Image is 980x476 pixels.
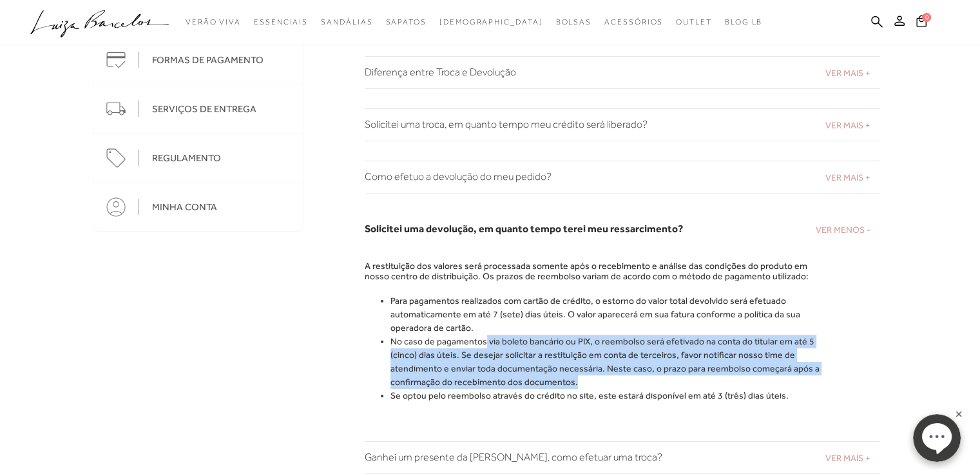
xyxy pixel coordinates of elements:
a: noSubCategoriesText [555,10,591,34]
span: VER MENOS - [816,224,870,235]
a: MINHA CONTA [93,183,303,232]
div: FORMAS DE PAGAMENTO [152,54,264,66]
div: MINHA CONTA [152,201,217,213]
span: Outlet [676,17,712,26]
span: VER MAIS + [825,120,870,130]
span: Bolsas [555,17,591,26]
span: VER MAIS + [825,68,870,78]
a: noSubCategoriesText [321,10,372,34]
a: FORMAS DE PAGAMENTO [93,35,303,84]
a: BLOG LB [725,10,762,34]
a: noSubCategoriesText [604,10,663,34]
h2: Como efetuo a devolução do meu pedido? [365,171,880,183]
div: SERVIÇOS DE ENTREGA [152,103,256,115]
a: noSubCategoriesText [439,10,543,34]
h2: Diferença entre Troca e Devolução [365,66,880,79]
span: [DEMOGRAPHIC_DATA] [439,17,543,26]
li: Se optou pelo reembolso através do crédito no site, este estará disponível em até 3 (três) dias ú... [390,389,829,402]
h2: Ganhei um presente da [PERSON_NAME], como efetuar uma troca? [365,451,880,464]
a: noSubCategoriesText [254,10,308,34]
span: Acessórios [604,17,663,26]
div: REGULAMENTO [152,152,221,164]
span: Sandálias [321,17,372,26]
li: Para pagamentos realizados com cartão de crédito, o estorno do valor total devolvido será efetuad... [390,294,829,335]
a: noSubCategoriesText [186,10,241,34]
span: VER MAIS + [825,453,870,463]
a: REGULAMENTO [93,134,303,183]
h2: Solicitei uma troca, em quanto tempo meu crédito será liberado? [365,119,880,131]
span: Sapatos [385,17,426,26]
span: Essenciais [254,17,308,26]
a: SERVIÇOS DE ENTREGA [93,84,303,134]
p: A restituição dos valores será processada somente após o recebimento e análise das condições do p... [365,261,829,281]
a: noSubCategoriesText [385,10,426,34]
h2: Solicitei uma devolução, em quanto tempo terei meu ressarcimento? [365,223,880,235]
span: VER MAIS + [825,172,870,183]
span: BLOG LB [725,17,762,26]
button: 0 [912,14,930,32]
span: Verão Viva [186,17,241,26]
a: noSubCategoriesText [676,10,712,34]
li: No caso de pagamentos via boleto bancário ou PIX, o reembolso será efetivado na conta do titular ... [390,335,829,389]
span: 0 [922,13,931,22]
